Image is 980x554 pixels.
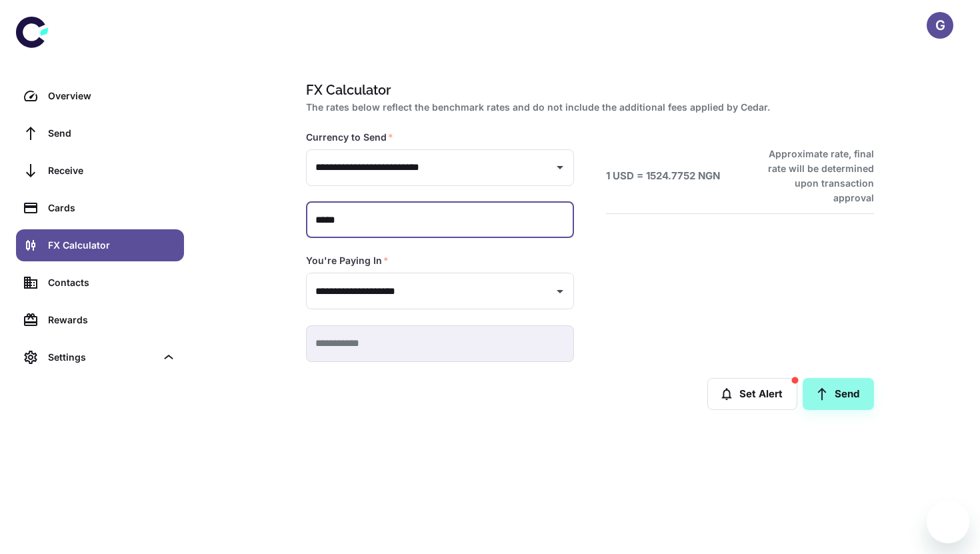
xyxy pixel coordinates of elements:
[48,238,176,253] div: FX Calculator
[551,282,569,301] button: Open
[16,267,184,299] a: Contacts
[707,378,797,410] button: Set Alert
[16,155,184,187] a: Receive
[606,169,720,184] h6: 1 USD = 1524.7752 NGN
[927,12,953,39] button: G
[48,89,176,103] div: Overview
[16,117,184,149] a: Send
[48,126,176,141] div: Send
[48,275,176,290] div: Contacts
[306,80,869,100] h1: FX Calculator
[306,131,393,144] label: Currency to Send
[48,163,176,178] div: Receive
[551,158,569,177] button: Open
[16,80,184,112] a: Overview
[16,304,184,336] a: Rewards
[16,192,184,224] a: Cards
[306,254,389,267] label: You're Paying In
[753,147,874,205] h6: Approximate rate, final rate will be determined upon transaction approval
[48,201,176,215] div: Cards
[16,229,184,261] a: FX Calculator
[48,313,176,327] div: Rewards
[803,378,874,410] a: Send
[48,350,156,365] div: Settings
[16,341,184,373] div: Settings
[927,501,969,543] iframe: Button to launch messaging window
